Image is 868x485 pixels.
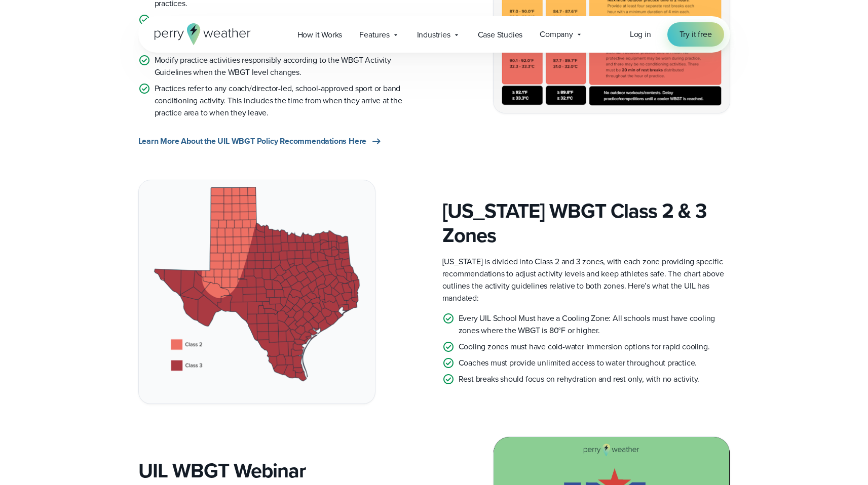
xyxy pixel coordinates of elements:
span: Industries [417,29,450,41]
h3: [US_STATE] WBGT Class 2 & 3 Zones [442,199,730,248]
a: Learn More About the UIL WBGT Policy Recommendations Here [138,135,383,147]
h3: UIL WBGT Webinar [138,459,426,483]
span: Company [540,28,573,41]
p: Every UIL School Must have a Cooling Zone: All schools must have cooling zones where the WBGT is ... [459,312,730,337]
span: How it Works [297,29,343,41]
p: Rest breaks should focus on rehydration and rest only, with no activity. [459,373,700,385]
p: Modify practice activities responsibly according to the WBGT Activity Guidelines when the WBGT le... [155,54,426,78]
a: Case Studies [469,24,532,45]
a: How it Works [289,24,351,45]
p: Cooling zones must have cold-water immersion options for rapid cooling. [459,341,710,353]
p: Coaches must provide unlimited access to water throughout practice. [459,357,697,369]
a: Log in [630,28,651,41]
p: Practices refer to any coach/director-led, school-approved sport or band conditioning activity. T... [155,83,426,119]
a: Try it free [667,22,724,47]
span: Learn More About the UIL WBGT Policy Recommendations Here [138,135,367,147]
p: [US_STATE] is divided into Class 2 and 3 zones, with each zone providing specific recommendations... [442,256,730,304]
img: Texas WBGT Map state weather policies [139,180,375,403]
span: Try it free [680,28,712,41]
span: Features [359,29,389,41]
p: WBGT readings should be taken every 30 minutes during practice. For on-site instruments, set up 3... [155,14,426,50]
span: Case Studies [478,29,523,41]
